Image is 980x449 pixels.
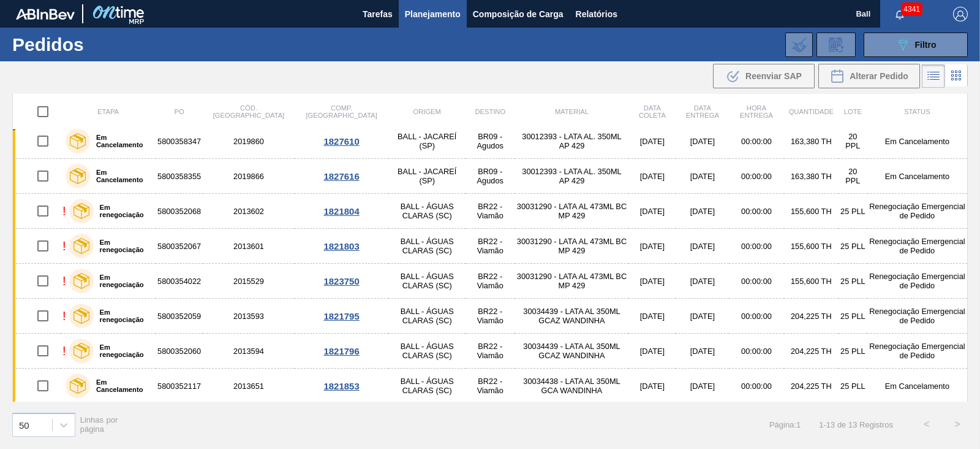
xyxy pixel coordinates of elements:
[729,264,783,299] td: 00:00:00
[156,229,203,264] td: 5800352067
[819,420,893,429] span: 1 - 13 de 13 Registros
[13,264,968,299] a: !Em renegociação58003540222015529BALL - ÁGUAS CLARAS (SC)BR22 - Viamão30031290 - LATA AL 473ML BC...
[850,71,908,81] span: Alterar Pedido
[175,108,184,115] span: PO
[676,229,729,264] td: [DATE]
[676,264,729,299] td: [DATE]
[942,409,973,440] button: >
[784,369,839,404] td: 204,225 TH
[296,276,387,286] div: 1823750
[515,124,629,159] td: 30012393 - LATA AL. 350ML AP 429
[740,104,773,119] span: Hora Entrega
[911,409,942,440] button: <
[515,229,629,264] td: 30031290 - LATA AL 473ML BC MP 429
[388,369,466,404] td: BALL - ÁGUAS CLARAS (SC)
[388,194,466,229] td: BALL - ÁGUAS CLARAS (SC)
[213,104,284,119] span: Cód. [GEOGRAPHIC_DATA]
[466,369,515,404] td: BR22 - Viamão
[676,194,729,229] td: [DATE]
[62,239,66,253] div: !
[784,159,839,194] td: 163,380 TH
[203,334,295,369] td: 2013594
[203,194,295,229] td: 2013602
[466,229,515,264] td: BR22 - Viamão
[784,299,839,334] td: 204,225 TH
[867,124,968,159] td: Em Cancelamento
[639,104,666,119] span: Data coleta
[13,124,968,159] a: Em Cancelamento58003583472019860BALL - JACAREÍ (SP)BR09 - Agudos30012393 - LATA AL. 350ML AP 429[...
[475,108,505,115] span: Destino
[203,124,295,159] td: 2019860
[867,334,968,369] td: Renegociação Emergencial de Pedido
[13,194,968,229] a: !Em renegociação58003520682013602BALL - ÁGUAS CLARAS (SC)BR22 - Viamão30031290 - LATA AL 473ML BC...
[156,299,203,334] td: 5800352059
[839,334,867,369] td: 25 PLL
[867,299,968,334] td: Renegociação Emergencial de Pedido
[839,299,867,334] td: 25 PLL
[676,159,729,194] td: [DATE]
[880,6,919,23] button: Notificações
[785,33,813,57] div: Importar Negociações dos Pedidos
[745,71,802,81] span: Reenviar SAP
[296,206,387,217] div: 1821804
[388,159,466,194] td: BALL - JACAREÍ (SP)
[839,369,867,404] td: 25 PLL
[62,344,66,358] div: !
[156,264,203,299] td: 5800354022
[784,229,839,264] td: 155,600 TH
[388,229,466,264] td: BALL - ÁGUAS CLARAS (SC)
[13,159,968,194] a: Em Cancelamento58003583552019866BALL - JACAREÍ (SP)BR09 - Agudos30012393 - LATA AL. 350ML AP 429[...
[789,108,834,115] span: Quantidade
[729,124,783,159] td: 00:00:00
[203,264,295,299] td: 2015529
[13,334,968,369] a: !Em renegociação58003520602013594BALL - ÁGUAS CLARAS (SC)BR22 - Viamão30034439 - LATA AL 350ML GC...
[466,334,515,369] td: BR22 - Viamão
[628,334,676,369] td: [DATE]
[555,108,589,115] span: Material
[628,299,676,334] td: [DATE]
[628,229,676,264] td: [DATE]
[784,124,839,159] td: 163,380 TH
[62,309,66,323] div: !
[363,7,393,21] span: Tarefas
[729,229,783,264] td: 00:00:00
[729,334,783,369] td: 00:00:00
[13,229,968,264] a: !Em renegociação58003520672013601BALL - ÁGUAS CLARAS (SC)BR22 - Viamão30031290 - LATA AL 473ML BC...
[713,64,815,88] button: Reenviar SAP
[784,264,839,299] td: 155,600 TH
[867,159,968,194] td: Em Cancelamento
[12,37,190,52] h1: Pedidos
[839,124,867,159] td: 20 PPL
[839,264,867,299] td: 25 PLL
[729,194,783,229] td: 00:00:00
[413,108,441,115] span: Origem
[729,299,783,334] td: 00:00:00
[676,124,729,159] td: [DATE]
[784,334,839,369] td: 204,225 TH
[676,299,729,334] td: [DATE]
[97,108,119,115] span: Etapa
[769,420,801,429] span: Página : 1
[515,369,629,404] td: 30034438 - LATA AL 350ML GCA WANDINHA
[94,274,151,288] label: Em renegociação
[839,194,867,229] td: 25 PLL
[388,334,466,369] td: BALL - ÁGUAS CLARAS (SC)
[676,334,729,369] td: [DATE]
[816,33,856,57] div: Solicitação de Revisão de Pedidos
[818,64,920,88] div: Alterar Pedido
[306,104,377,119] span: Comp. [GEOGRAPHIC_DATA]
[515,299,629,334] td: 30034439 - LATA AL 350ML GCAZ WANDINHA
[296,346,387,356] div: 1821796
[515,334,629,369] td: 30034439 - LATA AL 350ML GCAZ WANDINHA
[953,7,968,21] img: Logout
[203,229,295,264] td: 2013601
[628,194,676,229] td: [DATE]
[839,159,867,194] td: 20 PPL
[867,264,968,299] td: Renegociação Emergencial de Pedido
[62,204,66,218] div: !
[94,343,151,358] label: Em renegociação
[628,159,676,194] td: [DATE]
[867,194,968,229] td: Renegociação Emergencial de Pedido
[80,415,118,434] span: Linhas por página
[203,299,295,334] td: 2013593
